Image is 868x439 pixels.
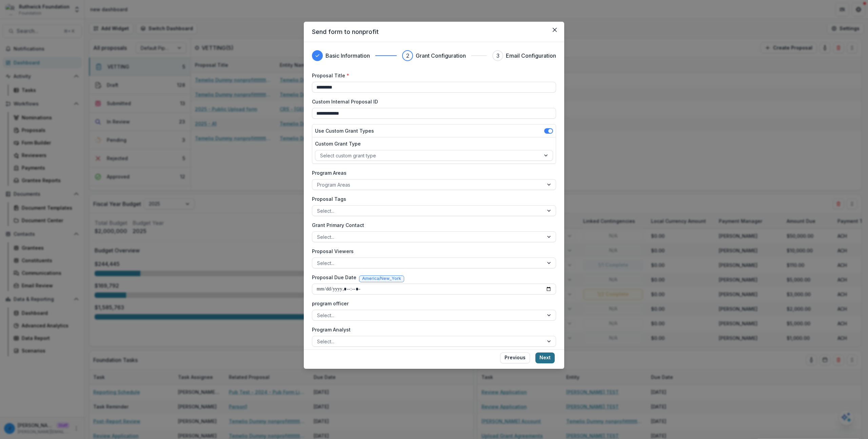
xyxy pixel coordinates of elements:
[312,72,552,79] label: Proposal Title
[312,274,356,281] label: Proposal Due Date
[312,248,552,255] label: Proposal Viewers
[312,98,552,105] label: Custom Internal Proposal ID
[496,52,499,60] div: 3
[312,195,552,203] label: Proposal Tags
[312,50,556,61] div: Progress
[549,24,560,35] button: Close
[500,352,530,363] button: Previous
[312,326,552,333] label: Program Analyst
[312,300,552,307] label: program officer
[362,276,401,281] span: America/New_York
[416,52,466,60] h3: Grant Configuration
[315,127,374,134] label: Use Custom Grant Types
[535,352,555,363] button: Next
[506,52,556,60] h3: Email Configuration
[406,52,409,60] div: 2
[315,140,549,147] label: Custom Grant Type
[304,22,564,42] header: Send form to nonprofit
[312,169,552,176] label: Program Areas
[325,52,370,60] h3: Basic Information
[312,222,552,229] label: Grant Primary Contact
